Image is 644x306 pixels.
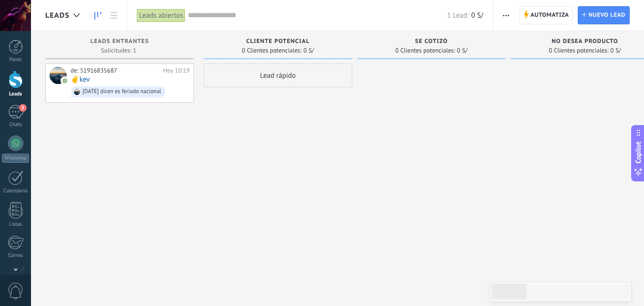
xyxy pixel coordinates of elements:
[45,11,70,20] span: Leads
[137,9,185,22] div: Leads abiertos
[634,141,643,163] span: Copilot
[2,188,30,194] div: Calendario
[163,67,190,74] div: Hoy 10:19
[578,6,630,24] a: Nuevo lead
[471,11,483,20] span: 0 S/
[242,48,301,53] span: 0 Clientes potenciales:
[519,6,573,24] a: Automatiza
[611,48,621,53] span: 0 S/
[2,222,30,228] div: Listas
[71,67,160,74] div: de: 51916835687
[61,77,68,84] img: com.amocrm.amocrmwa.svg
[2,57,30,63] div: Panel
[2,154,29,163] div: WhatsApp
[552,38,618,45] span: NO DESEA PRODUCTO
[106,6,122,25] a: Lista
[415,38,448,45] span: SE COTIZÓ
[246,38,309,45] span: CLIENTE POTENCIAL
[2,253,30,259] div: Correo
[588,7,625,24] span: Nuevo lead
[499,6,513,24] button: Más
[457,48,468,53] span: 0 S/
[19,104,27,112] span: 3
[549,48,608,53] span: 0 Clientes potenciales:
[90,6,106,25] a: Leads
[208,38,348,46] div: CLIENTE POTENCIAL
[531,7,569,24] span: Automatiza
[82,88,161,95] div: [DATE] dicen es feriado nacional
[101,48,136,53] span: Solicitudes: 1
[50,67,67,84] div: ✌kev
[2,91,30,97] div: Leads
[204,63,352,87] div: Lead rápido
[447,11,469,20] span: 1 Lead:
[395,48,455,53] span: 0 Clientes potenciales:
[50,38,189,46] div: Leads Entrantes
[91,38,149,45] span: Leads Entrantes
[362,38,501,46] div: SE COTIZÓ
[2,122,30,128] div: Chats
[304,48,314,53] span: 0 S/
[71,75,90,84] a: ✌kev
